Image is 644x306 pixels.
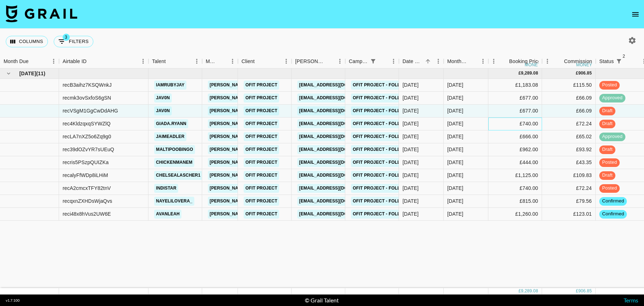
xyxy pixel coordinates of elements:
[297,197,377,206] a: [EMAIL_ADDRESS][DOMAIN_NAME]
[281,56,292,67] button: Menu
[208,184,325,193] a: [PERSON_NAME][EMAIL_ADDRESS][DOMAIN_NAME]
[488,208,542,221] div: £1,260.00
[208,132,325,141] a: [PERSON_NAME][EMAIL_ADDRESS][DOMAIN_NAME]
[295,54,325,68] div: [PERSON_NAME]
[244,145,279,154] a: Ofit Project
[402,159,419,166] div: 25/08/2025
[244,210,279,219] a: Ofit Project
[154,81,186,90] a: iamrubyjay
[244,81,279,90] a: Ofit Project
[351,210,452,219] a: Ofit Project - Follow Me Sound Promo
[19,70,36,77] span: [DATE]
[402,172,419,179] div: 25/08/2025
[4,54,29,68] div: Month Due
[542,195,596,208] div: £79.56
[305,297,339,304] div: © Grail Talent
[244,132,279,141] a: Ofit Project
[447,197,463,205] div: Aug '25
[59,54,148,68] div: Airtable ID
[599,95,625,101] span: approved
[599,120,615,127] span: draft
[351,119,452,128] a: Ofit Project - Follow Me Sound Promo
[447,146,463,153] div: Aug '25
[208,171,325,180] a: [PERSON_NAME][EMAIL_ADDRESS][DOMAIN_NAME]
[447,120,463,127] div: Aug '25
[542,56,553,67] button: Menu
[63,120,111,127] div: rec4KldzqxqSYWZlQ
[488,105,542,118] div: £677.00
[351,132,452,141] a: Ofit Project - Follow Me Sound Promo
[542,169,596,182] div: £109.83
[202,54,238,68] div: Manager
[402,185,419,192] div: 25/08/2025
[402,146,419,153] div: 25/08/2025
[402,133,419,140] div: 25/08/2025
[63,210,111,217] div: reci48x8hVus2UW6E
[599,185,620,192] span: posted
[488,56,499,67] button: Menu
[351,145,452,154] a: Ofit Project - Follow Me Sound Promo
[614,56,624,66] button: Show filters
[578,288,592,294] div: 906.85
[351,184,452,193] a: Ofit Project - Follow Me Sound Promo
[614,56,624,66] div: 2 active filters
[402,54,423,68] div: Date Created
[576,70,579,76] div: £
[542,92,596,105] div: £66.09
[488,182,542,195] div: £740.00
[63,159,109,166] div: recris5PSzpQUIZKa
[154,184,178,193] a: indistar
[244,94,279,102] a: Ofit Project
[244,119,279,128] a: Ofit Project
[447,172,463,179] div: Aug '25
[208,94,325,102] a: [PERSON_NAME][EMAIL_ADDRESS][DOMAIN_NAME]
[402,81,419,89] div: 06/08/2025
[154,197,194,206] a: nayelilovera_
[255,56,265,66] button: Sort
[208,197,325,206] a: [PERSON_NAME][EMAIL_ADDRESS][DOMAIN_NAME]
[63,107,118,114] div: recVSgM1GgCwDdAHG
[208,106,325,115] a: [PERSON_NAME][EMAIL_ADDRESS][DOMAIN_NAME]
[447,54,468,68] div: Month Due
[576,63,592,67] div: money
[564,54,592,68] div: Commission
[63,197,112,205] div: recqxnZXHDsWjaQvs
[335,56,345,67] button: Menu
[542,143,596,156] div: £93.92
[388,56,399,67] button: Menu
[599,172,615,179] span: draft
[488,92,542,105] div: £677.00
[6,298,20,303] div: v 1.7.100
[447,185,463,192] div: Aug '25
[244,106,279,115] a: Ofit Project
[325,56,335,66] button: Sort
[468,56,478,66] button: Sort
[521,288,538,294] div: 9,289.08
[154,158,194,167] a: chickenmanem
[599,198,627,205] span: confirmed
[48,56,59,67] button: Menu
[599,133,625,140] span: approved
[402,120,419,127] div: 25/08/2025
[447,94,463,101] div: Aug '25
[488,143,542,156] div: £962.00
[227,56,238,67] button: Menu
[378,56,388,66] button: Sort
[488,169,542,182] div: £1,125.00
[599,107,615,114] span: draft
[208,119,325,128] a: [PERSON_NAME][EMAIL_ADDRESS][DOMAIN_NAME]
[624,56,634,66] button: Sort
[166,56,176,66] button: Sort
[63,54,87,68] div: Airtable ID
[488,195,542,208] div: £815.00
[447,107,463,114] div: Aug '25
[399,54,444,68] div: Date Created
[620,53,628,60] span: 2
[578,70,592,76] div: 906.85
[402,94,419,101] div: 06/08/2025
[351,106,483,115] a: Ofit Project - Follow Me post completion payment
[349,54,368,68] div: Campaign (Type)
[63,185,111,192] div: recA2cmcxTFY82tnV
[208,145,325,154] a: [PERSON_NAME][EMAIL_ADDRESS][DOMAIN_NAME]
[154,171,202,180] a: chelsealascher1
